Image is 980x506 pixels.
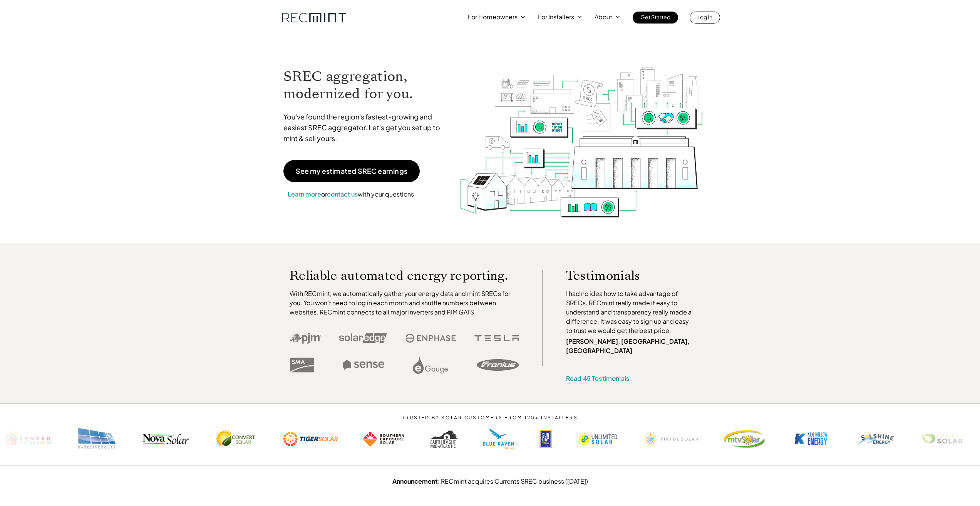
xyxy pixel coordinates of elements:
p: For Homeowners [468,12,518,22]
a: Read 45 Testimonials [566,374,629,382]
strong: Announcement [392,477,438,485]
p: I had no idea how to take advantage of SRECs. RECmint really made it easy to understand and trans... [566,289,695,335]
a: Learn more [288,190,321,198]
a: Log In [690,12,720,24]
p: About [595,12,612,22]
img: RECmint value cycle [459,47,704,220]
a: Announcement: RECmint acquires Currents SREC business ([DATE]) [392,477,588,485]
p: Reliable automated energy reporting. [290,270,519,281]
p: [PERSON_NAME], [GEOGRAPHIC_DATA], [GEOGRAPHIC_DATA] [566,337,695,355]
a: Get Started [633,12,678,24]
a: contact us [327,190,358,198]
p: For Installers [538,12,574,22]
h1: SREC aggregation, modernized for you. [283,68,447,103]
p: Log In [697,12,712,22]
p: Get Started [640,12,670,22]
p: Testimonials [566,270,681,281]
p: With RECmint, we automatically gather your energy data and mint SRECs for you. You won't need to ... [290,289,519,317]
p: See my estimated SREC earnings [296,168,407,175]
a: See my estimated SREC earnings [283,160,420,182]
p: or with your questions [283,189,418,199]
p: TRUSTED BY SOLAR CUSTOMERS FROM 120+ INSTALLERS [379,415,601,420]
p: You've found the region's fastest-growing and easiest SREC aggregator. Let's get you set up to mi... [283,111,447,144]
